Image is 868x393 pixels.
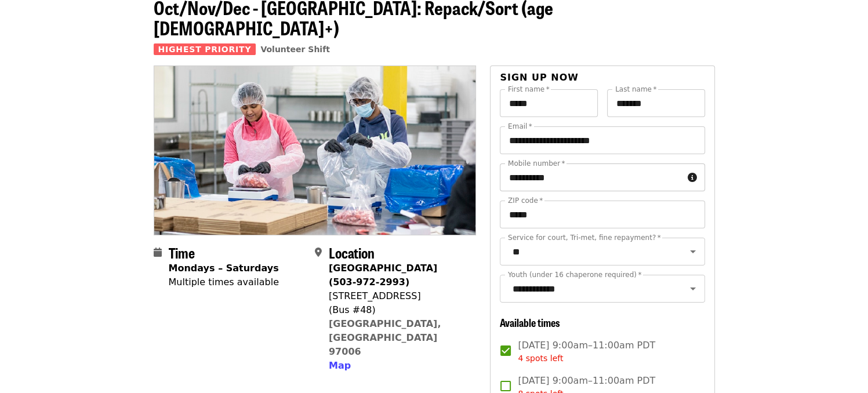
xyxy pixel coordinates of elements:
input: Email [500,126,704,154]
button: Map [329,359,351,373]
i: calendar icon [154,247,162,258]
a: Volunteer Shift [260,45,330,54]
i: circle-info icon [688,172,697,183]
button: Open [685,281,701,297]
img: Oct/Nov/Dec - Beaverton: Repack/Sort (age 10+) organized by Oregon Food Bank [154,66,476,234]
span: [DATE] 9:00am–11:00am PDT [518,339,655,365]
div: Multiple times available [169,275,279,289]
div: (Bus #48) [329,303,467,317]
label: Email [508,123,532,130]
input: First name [500,89,598,117]
input: Mobile number [500,163,682,191]
span: Map [329,360,351,371]
label: Youth (under 16 chaperone required) [508,271,641,278]
span: Sign up now [500,72,579,83]
span: Available times [500,315,560,330]
input: ZIP code [500,201,704,228]
i: map-marker-alt icon [315,247,322,258]
label: First name [508,86,550,93]
button: Open [685,243,701,260]
span: Time [169,242,195,263]
div: [STREET_ADDRESS] [329,289,467,303]
label: Service for court, Tri-met, fine repayment? [508,234,661,241]
label: Last name [615,86,656,93]
span: 4 spots left [518,354,563,363]
span: Location [329,242,375,263]
span: Highest Priority [154,43,256,55]
strong: Mondays – Saturdays [169,263,279,274]
input: Last name [607,89,705,117]
label: Mobile number [508,160,565,167]
a: [GEOGRAPHIC_DATA], [GEOGRAPHIC_DATA] 97006 [329,318,441,357]
strong: [GEOGRAPHIC_DATA] (503-972-2993) [329,263,437,288]
label: ZIP code [508,197,543,204]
